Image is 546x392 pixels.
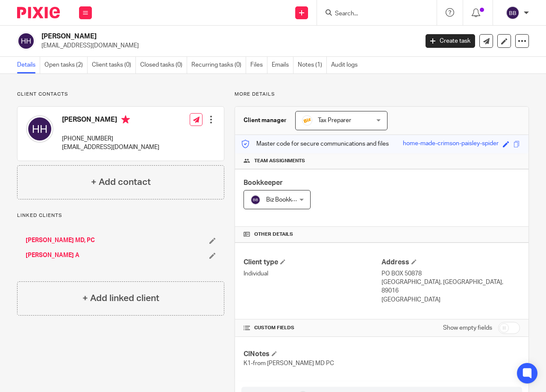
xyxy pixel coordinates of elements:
[506,6,520,20] img: svg%3E
[382,269,520,278] p: PO BOX 50878
[26,251,79,260] a: [PERSON_NAME] A
[62,115,159,126] h4: [PERSON_NAME]
[41,41,413,50] p: [EMAIL_ADDRESS][DOMAIN_NAME]
[235,91,529,98] p: More details
[17,91,224,98] p: Client contacts
[26,236,95,245] a: [PERSON_NAME] MD, PC
[17,32,35,50] img: svg%3E
[191,57,246,73] a: Recurring tasks (0)
[17,7,60,18] img: Pixie
[244,269,382,278] p: Individual
[41,32,338,41] h2: [PERSON_NAME]
[443,324,492,332] label: Show empty fields
[244,350,382,359] h4: ClNotes
[382,278,520,295] p: [GEOGRAPHIC_DATA], [GEOGRAPHIC_DATA], 89016
[382,295,520,304] p: [GEOGRAPHIC_DATA]
[17,57,40,73] a: Details
[92,57,136,73] a: Client tasks (0)
[302,115,312,126] img: siteIcon.png
[62,143,159,152] p: [EMAIL_ADDRESS][DOMAIN_NAME]
[62,135,159,143] p: [PHONE_NUMBER]
[244,325,382,331] h4: CUSTOM FIELDS
[403,139,499,149] div: home-made-crimson-paisley-spider
[334,10,411,18] input: Search
[91,176,151,189] h4: + Add contact
[272,57,294,73] a: Emails
[121,115,130,124] i: Primary
[250,57,267,73] a: Files
[318,117,351,123] span: Tax Preparer
[331,57,362,73] a: Audit logs
[241,140,389,148] p: Master code for secure communications and files
[140,57,187,73] a: Closed tasks (0)
[26,115,53,143] img: svg%3E
[44,57,88,73] a: Open tasks (2)
[244,116,287,125] h3: Client manager
[254,231,293,238] span: Other details
[298,57,327,73] a: Notes (1)
[266,197,310,203] span: Biz Bookkeeping
[244,179,283,186] span: Bookkeeper
[426,34,475,48] a: Create task
[82,292,159,305] h4: + Add linked client
[244,360,334,366] span: K1-from [PERSON_NAME] MD PC
[17,212,224,219] p: Linked clients
[244,258,382,267] h4: Client type
[382,258,520,267] h4: Address
[254,158,305,164] span: Team assignments
[250,195,261,205] img: svg%3E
